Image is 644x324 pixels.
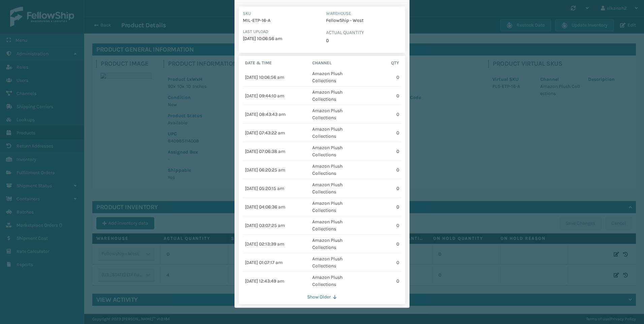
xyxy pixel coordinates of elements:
[310,60,361,68] th: Channel
[312,145,343,158] span: Amazon Plush Collections
[243,29,318,35] label: Last Upload
[361,60,401,68] th: QTY
[396,74,399,80] span: 0
[396,149,399,154] span: 0
[326,29,401,37] label: Actual Quantity
[245,260,283,265] span: [DATE] 01:07:17 am
[245,149,285,154] span: [DATE] 07:06:38 am
[243,294,401,300] button: Show Older
[312,163,343,176] span: Amazon Plush Collections
[312,274,343,287] span: Amazon Plush Collections
[312,256,343,269] span: Amazon Plush Collections
[396,111,399,117] span: 0
[245,241,284,247] span: [DATE] 02:13:39 am
[312,71,343,84] span: Amazon Plush Collections
[396,260,399,265] span: 0
[326,37,401,45] p: 0
[396,204,399,210] span: 0
[245,111,286,117] span: [DATE] 08:43:43 am
[326,10,401,17] label: Warehouse
[245,223,285,228] span: [DATE] 03:07:25 am
[243,17,318,25] p: MIL-ETP-16-A
[312,219,343,232] span: Amazon Plush Collections
[396,223,399,228] span: 0
[312,182,343,195] span: Amazon Plush Collections
[245,93,284,99] span: [DATE] 09:44:10 am
[312,200,343,213] span: Amazon Plush Collections
[396,241,399,247] span: 0
[245,186,284,191] span: [DATE] 05:20:15 am
[245,74,284,80] span: [DATE] 10:06:56 am
[243,10,318,17] label: SKU
[245,204,285,210] span: [DATE] 04:06:36 am
[245,130,285,136] span: [DATE] 07:43:22 am
[312,126,343,139] span: Amazon Plush Collections
[326,17,401,25] p: FellowShip - West
[312,89,343,102] span: Amazon Plush Collections
[396,130,399,136] span: 0
[245,167,285,173] span: [DATE] 06:20:25 am
[312,108,343,121] span: Amazon Plush Collections
[312,237,343,250] span: Amazon Plush Collections
[396,93,399,99] span: 0
[396,186,399,191] span: 0
[396,278,399,284] span: 0
[245,278,284,284] span: [DATE] 12:43:49 am
[243,35,318,43] p: [DATE] 10:06:56 am
[243,60,310,68] th: Date & Time
[396,167,399,173] span: 0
